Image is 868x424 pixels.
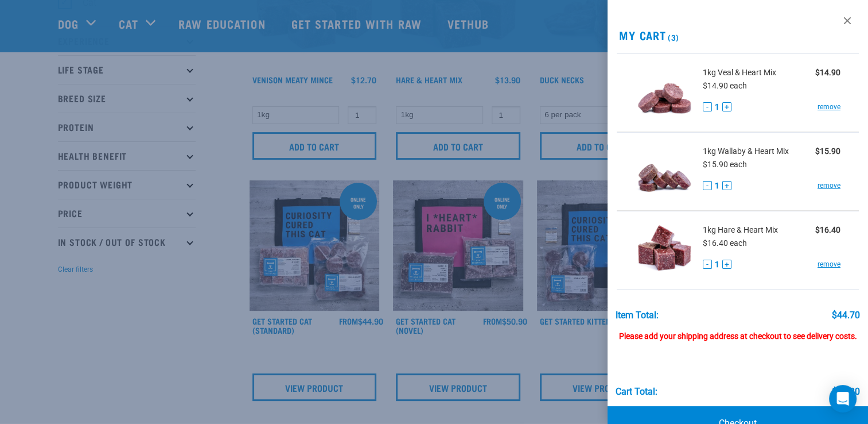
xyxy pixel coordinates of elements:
[616,321,861,341] div: Please add your shipping address at checkout to see delivery costs.
[722,260,731,269] button: +
[703,224,778,236] span: 1kg Hare & Heart Mix
[703,145,789,157] span: 1kg Wallaby & Heart Mix
[703,238,747,248] span: $16.40 each
[616,310,659,321] div: Item Total:
[703,102,712,111] button: -
[722,102,731,111] button: +
[818,180,840,191] a: remove
[616,387,657,397] div: Cart total:
[635,63,694,122] img: Veal & Heart Mix
[635,142,694,201] img: Wallaby & Heart Mix
[666,35,679,39] span: (3)
[715,180,719,192] span: 1
[715,259,719,271] span: 1
[703,160,747,169] span: $15.90 each
[722,181,731,190] button: +
[608,29,868,42] h2: My Cart
[703,260,712,269] button: -
[818,259,840,269] a: remove
[815,147,840,156] strong: $15.90
[715,101,719,113] span: 1
[703,181,712,190] button: -
[818,102,840,112] a: remove
[829,385,857,413] div: Open Intercom Messenger
[635,221,694,280] img: Hare & Heart Mix
[703,81,747,90] span: $14.90 each
[832,310,860,321] div: $44.70
[703,67,776,79] span: 1kg Veal & Heart Mix
[815,225,840,234] strong: $16.40
[815,68,840,77] strong: $14.90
